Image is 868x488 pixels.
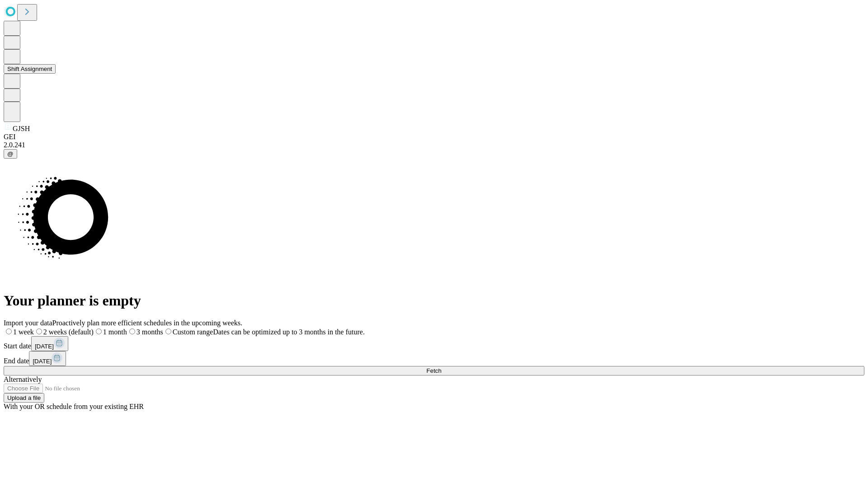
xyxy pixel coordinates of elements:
[4,141,864,149] div: 2.0.241
[52,319,242,327] span: Proactively plan more efficient schedules in the upcoming weeks.
[13,125,30,132] span: GJSH
[4,403,144,410] span: With your OR schedule from your existing EHR
[173,328,213,336] span: Custom range
[4,64,56,74] button: Shift Assignment
[4,149,17,159] button: @
[4,336,864,351] div: Start date
[29,351,66,366] button: [DATE]
[4,319,52,327] span: Import your data
[4,292,864,309] h1: Your planner is empty
[43,328,94,336] span: 2 weeks (default)
[6,328,12,334] input: 1 week
[13,328,34,336] span: 1 week
[96,328,102,334] input: 1 month
[33,358,52,365] span: [DATE]
[35,343,54,350] span: [DATE]
[213,328,364,336] span: Dates can be optimized up to 3 months in the future.
[36,328,42,334] input: 2 weeks (default)
[4,351,864,366] div: End date
[4,133,864,141] div: GEI
[103,328,127,336] span: 1 month
[7,150,14,157] span: @
[4,393,44,403] button: Upload a file
[137,328,163,336] span: 3 months
[426,367,441,374] span: Fetch
[165,328,171,334] input: Custom rangeDates can be optimized up to 3 months in the future.
[4,375,42,383] span: Alternatively
[4,366,864,375] button: Fetch
[31,336,68,351] button: [DATE]
[129,328,135,334] input: 3 months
